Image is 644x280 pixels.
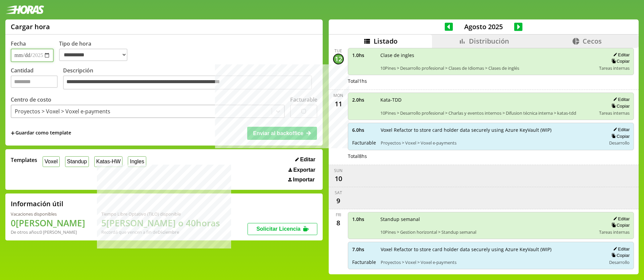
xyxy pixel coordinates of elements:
[15,108,110,115] div: Proyectos > Voxel > Voxel e-payments
[609,259,630,265] span: Desarrollo
[609,103,630,109] button: Copiar
[611,127,630,132] button: Editar
[352,139,376,146] span: Facturable
[334,168,342,173] div: Sun
[469,37,509,46] span: Distribución
[101,211,220,217] div: Tiempo Libre Optativo (TiLO) disponible
[352,246,376,253] span: 7.0 hs
[11,156,37,164] span: Templates
[352,127,376,133] span: 6.0 hs
[11,22,50,31] h1: Cargar hora
[609,58,630,64] button: Copiar
[43,156,60,167] button: Voxel
[609,222,630,228] button: Copiar
[609,253,630,258] button: Copiar
[380,52,595,58] span: Clase de ingles
[158,229,179,235] b: Diciembre
[11,96,51,103] label: Centro de costo
[253,130,303,136] span: Enviar al backoffice
[352,52,376,58] span: 1.0 hs
[293,167,315,173] span: Exportar
[11,199,63,208] h2: Información útil
[94,156,123,167] button: Katas-HW
[380,229,595,235] span: 10Pines > Gestion horizontal > Standup semanal
[300,157,315,163] span: Editar
[352,259,376,265] span: Facturable
[11,129,15,137] span: +
[334,48,342,54] div: Tue
[381,140,602,146] span: Proyectos > Voxel > Voxel e-payments
[11,217,85,229] h1: 0 [PERSON_NAME]
[290,96,317,103] label: Facturable
[333,218,344,228] div: 8
[381,259,602,265] span: Proyectos > Voxel > Voxel e-payments
[348,153,634,159] div: Total 8 hs
[352,216,376,222] span: 1.0 hs
[101,217,220,229] h1: 5 [PERSON_NAME] o 40 horas
[348,272,634,278] div: Total 8 hs
[611,216,630,222] button: Editar
[5,5,44,14] img: logotipo
[11,75,58,88] input: Cantidad
[333,195,344,206] div: 9
[101,229,220,235] div: Recordá que vencen a fin de
[63,67,317,91] label: Descripción
[11,40,26,47] label: Fecha
[333,98,344,109] div: 11
[293,177,315,183] span: Importar
[333,54,344,64] div: 12
[59,49,127,61] select: Tipo de hora
[609,133,630,139] button: Copiar
[611,97,630,102] button: Editar
[59,40,133,62] label: Tipo de hora
[381,246,602,253] span: Voxel Refactor to store card holder data securely using Azure KeyVault (WIP)
[11,211,85,217] div: Vacaciones disponibles
[293,156,317,163] button: Editar
[599,65,630,71] span: Tareas internas
[583,37,602,46] span: Cecos
[256,226,301,232] span: Solicitar Licencia
[380,110,595,116] span: 10Pines > Desarrollo profesional > Charlas y eventos internos > Difusion técnica interna > katas-tdd
[336,212,341,218] div: Fri
[63,75,312,90] textarea: Descripción
[329,48,639,274] div: scrollable content
[352,97,376,103] span: 2.0 hs
[348,78,634,84] div: Total 1 hs
[335,190,342,195] div: Sat
[609,140,630,146] span: Desarrollo
[611,52,630,58] button: Editar
[374,37,397,46] span: Listado
[286,167,317,173] button: Exportar
[380,65,595,71] span: 10Pines > Desarrollo profesional > Clases de Idiomas > Clases de inglés
[247,127,317,139] button: Enviar al backoffice
[611,246,630,252] button: Editar
[599,229,630,235] span: Tareas internas
[11,67,63,91] label: Cantidad
[65,156,89,167] button: Standup
[11,229,85,235] div: De otros años: 0 [PERSON_NAME]
[333,93,343,98] div: Mon
[128,156,146,167] button: Ingles
[453,22,514,31] span: Agosto 2025
[333,173,344,184] div: 10
[599,110,630,116] span: Tareas internas
[380,216,595,222] span: Standup semanal
[248,223,317,235] button: Solicitar Licencia
[381,127,602,133] span: Voxel Refactor to store card holder data securely using Azure KeyVault (WIP)
[11,129,71,137] span: +Guardar como template
[380,97,595,103] span: Kata-TDD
